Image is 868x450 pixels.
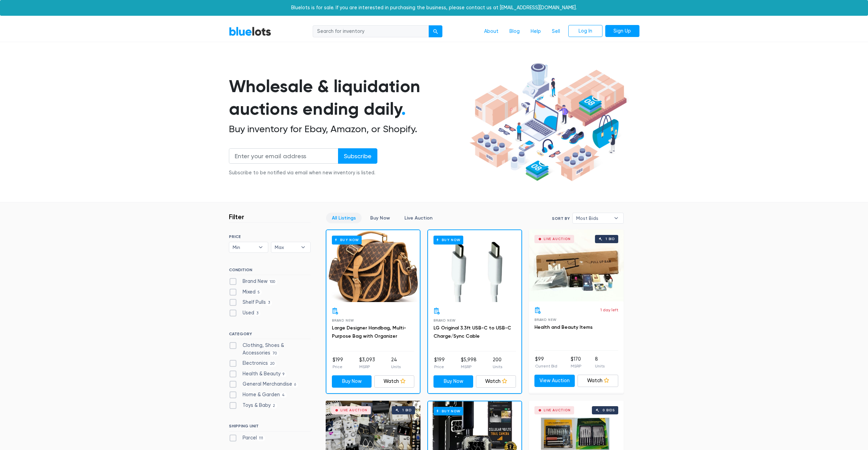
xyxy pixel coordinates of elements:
[552,215,570,222] label: Sort By
[229,402,277,409] label: Toys & Baby
[568,25,603,37] a: Log In
[399,213,438,223] a: Live Auction
[229,267,311,275] h6: CONDITION
[280,392,287,398] span: 4
[433,318,456,322] span: Brand New
[576,213,610,223] span: Most Bids
[340,409,367,412] div: Live Auction
[600,307,618,313] p: 1 day left
[229,370,287,378] label: Health & Beauty
[401,99,406,119] span: .
[229,278,277,285] label: Brand New
[229,148,338,164] input: Enter your email address
[504,25,525,38] a: Blog
[529,229,624,301] a: Live Auction 1 bid
[391,364,401,370] p: Units
[606,237,615,241] div: 1 bid
[433,407,463,415] h6: Buy Now
[534,318,557,322] span: Brand New
[391,356,401,370] li: 24
[359,364,375,370] p: MSRP
[332,318,354,322] span: Brand New
[338,148,377,164] input: Subscribe
[534,324,593,330] a: Health and Beauty Items
[525,25,546,38] a: Help
[229,434,265,442] label: Parcel
[467,60,629,185] img: hero-ee84e7d0318cb26816c560f6b4441b76977f77a177738b4e94f68c95b2b83dbb.png
[605,25,639,37] a: Sign Up
[229,288,262,296] label: Mixed
[296,242,310,252] b: ▾
[254,311,261,316] span: 3
[571,355,581,369] li: $170
[546,25,566,38] a: Sell
[434,364,445,370] p: Price
[374,375,414,388] a: Watch
[493,364,502,370] p: Units
[229,332,311,339] h6: CATEGORY
[578,375,618,387] a: Watch
[229,342,311,357] label: Clothing, Shoes & Accessories
[571,363,581,369] p: MSRP
[535,355,557,369] li: $99
[493,356,502,370] li: 200
[603,409,615,412] div: 0 bids
[229,424,311,431] h6: SHIPPING UNIT
[229,234,311,239] h6: PRICE
[281,372,287,377] span: 9
[479,25,504,38] a: About
[402,409,412,412] div: 1 bid
[270,351,279,356] span: 70
[266,300,272,306] span: 3
[364,213,396,223] a: Buy Now
[333,364,343,370] p: Price
[434,356,445,370] li: $199
[326,213,362,223] a: All Listings
[535,363,557,369] p: Current Bid
[326,230,420,302] a: Buy Now
[359,356,375,370] li: $3,093
[476,375,516,388] a: Watch
[268,279,277,285] span: 100
[544,409,571,412] div: Live Auction
[332,325,406,339] a: Large Designer Handbag, Multi-Purpose Bag with Organizer
[233,242,255,252] span: Min
[461,364,477,370] p: MSRP
[229,26,271,36] a: BlueLots
[229,213,244,221] h3: Filter
[229,360,277,367] label: Electronics
[256,290,262,295] span: 5
[271,403,277,409] span: 2
[254,242,268,252] b: ▾
[229,309,261,317] label: Used
[257,436,265,441] span: 111
[275,242,297,252] span: Max
[229,123,467,135] h2: Buy inventory for Ebay, Amazon, or Shopify.
[229,169,377,177] div: Subscribe to be notified via email when new inventory is listed.
[534,375,575,387] a: View Auction
[544,237,571,241] div: Live Auction
[433,236,463,244] h6: Buy Now
[433,325,511,339] a: LG Original 3.3ft USB-C to USB-C Charge/Sync Cable
[595,355,605,369] li: 8
[332,375,372,388] a: Buy Now
[229,299,272,306] label: Shelf Pulls
[595,363,605,369] p: Units
[333,356,343,370] li: $199
[332,236,362,244] h6: Buy Now
[268,361,277,366] span: 20
[313,25,429,38] input: Search for inventory
[229,391,287,399] label: Home & Garden
[461,356,477,370] li: $5,998
[292,382,298,388] span: 6
[428,230,521,302] a: Buy Now
[229,75,467,121] h1: Wholesale & liquidation auctions ending daily
[609,213,623,223] b: ▾
[433,375,474,388] a: Buy Now
[229,380,298,388] label: General Merchandise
